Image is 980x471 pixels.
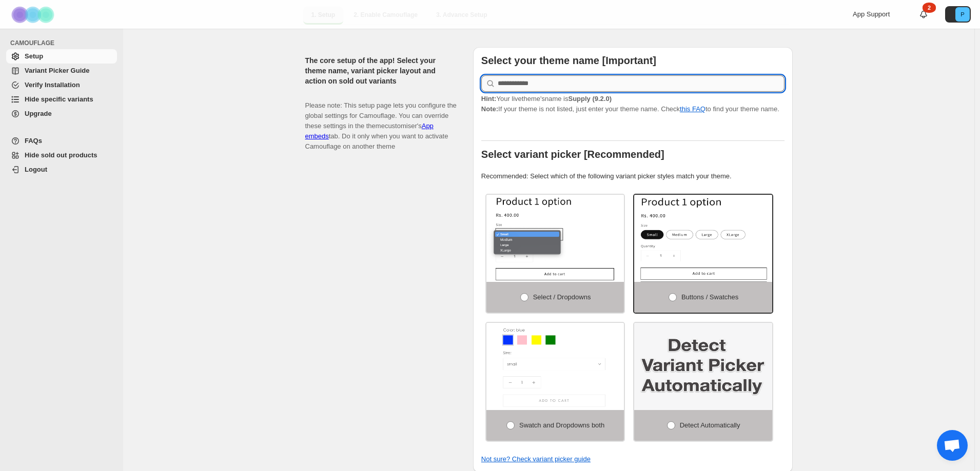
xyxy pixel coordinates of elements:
[568,95,612,103] strong: Supply (9.2.0)
[634,323,772,410] img: Detect Automatically
[481,94,785,114] p: If your theme is not listed, just enter your theme name. Check to find your theme name.
[6,64,117,78] a: Variant Picker Guide
[533,293,591,301] span: Select / Dropdowns
[6,148,117,162] a: Hide sold out products
[6,92,117,107] a: Hide specific variants
[923,3,936,13] div: 2
[481,95,497,103] strong: Hint:
[945,6,971,23] button: Avatar with initials P
[955,7,970,22] span: Avatar with initials P
[305,55,457,86] h2: The core setup of the app! Select your theme name, variant picker layout and action on sold out v...
[25,151,97,159] span: Hide sold out products
[680,421,740,429] span: Detect Automatically
[10,39,118,47] span: CAMOUFLAGE
[481,149,664,160] b: Select variant picker [Recommended]
[481,95,612,103] span: Your live theme's name is
[519,421,604,429] span: Swatch and Dropdowns both
[486,195,624,282] img: Select / Dropdowns
[6,49,117,64] a: Setup
[305,90,457,152] p: Please note: This setup page lets you configure the global settings for Camouflage. You can overr...
[25,67,89,74] span: Variant Picker Guide
[961,11,964,17] text: P
[8,1,60,29] img: Camouflage
[681,293,738,301] span: Buttons / Swatches
[6,162,117,177] a: Logout
[6,78,117,92] a: Verify Installation
[634,195,772,282] img: Buttons / Swatches
[25,166,47,173] span: Logout
[481,55,656,66] b: Select your theme name [Important]
[937,430,968,461] a: Open chat
[6,107,117,121] a: Upgrade
[25,81,80,89] span: Verify Installation
[25,95,93,103] span: Hide specific variants
[486,323,624,410] img: Swatch and Dropdowns both
[6,134,117,148] a: FAQs
[25,137,42,145] span: FAQs
[25,110,52,117] span: Upgrade
[680,105,705,113] a: this FAQ
[853,10,890,18] span: App Support
[481,105,498,113] strong: Note:
[25,52,43,60] span: Setup
[918,9,929,19] a: 2
[481,171,785,181] p: Recommended: Select which of the following variant picker styles match your theme.
[481,455,591,463] a: Not sure? Check variant picker guide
